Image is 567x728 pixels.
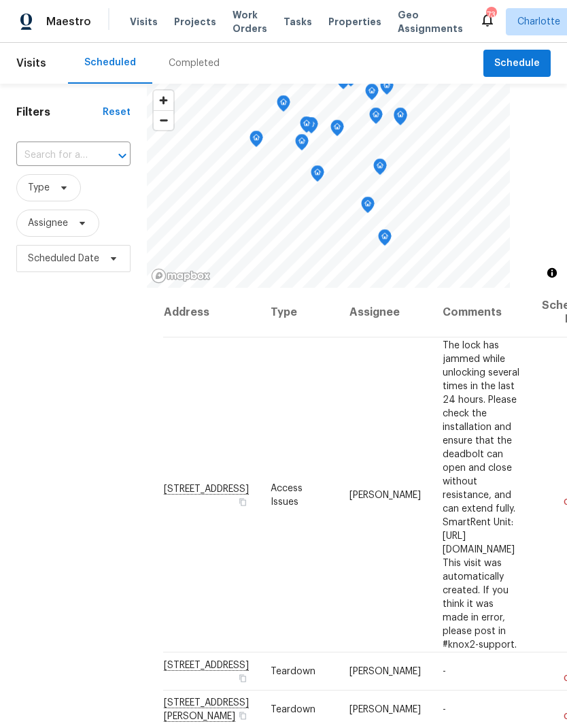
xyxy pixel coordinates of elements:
[300,116,313,137] div: Map marker
[28,252,99,265] span: Scheduled Date
[283,17,312,27] span: Tasks
[330,120,344,141] div: Map marker
[295,134,309,155] div: Map marker
[113,146,132,165] button: Open
[260,288,339,337] th: Type
[130,15,158,29] span: Visits
[250,131,263,152] div: Map marker
[349,667,421,676] span: [PERSON_NAME]
[483,50,551,78] button: Schedule
[432,288,531,337] th: Comments
[174,15,216,29] span: Projects
[169,56,220,70] div: Completed
[311,165,324,186] div: Map marker
[271,705,315,714] span: Teardown
[339,288,432,337] th: Assignee
[443,667,446,676] span: -
[398,8,463,35] span: Geo Assignments
[365,84,379,105] div: Map marker
[277,95,290,116] div: Map marker
[154,90,173,110] button: Zoom in
[46,15,91,29] span: Maestro
[349,490,421,499] span: [PERSON_NAME]
[147,84,510,288] canvas: Map
[237,495,249,508] button: Copy Address
[28,216,68,230] span: Assignee
[271,483,303,506] span: Access Issues
[16,48,46,78] span: Visits
[84,56,136,69] div: Scheduled
[349,705,421,714] span: [PERSON_NAME]
[486,8,496,22] div: 73
[373,159,387,180] div: Map marker
[544,265,560,281] button: Toggle attribution
[271,667,315,676] span: Teardown
[16,105,103,119] h1: Filters
[369,107,383,129] div: Map marker
[237,672,249,684] button: Copy Address
[361,197,375,218] div: Map marker
[378,229,392,250] div: Map marker
[517,15,560,29] span: Charlotte
[154,110,173,130] button: Zoom out
[548,265,556,280] span: Toggle attribution
[151,268,211,284] a: Mapbox homepage
[443,340,519,649] span: The lock has jammed while unlocking several times in the last 24 hours. Please check the installa...
[380,78,394,99] div: Map marker
[233,8,267,35] span: Work Orders
[237,710,249,722] button: Copy Address
[443,705,446,714] span: -
[328,15,381,29] span: Properties
[28,181,50,195] span: Type
[16,145,92,166] input: Search for an address...
[103,105,131,119] div: Reset
[163,288,260,337] th: Address
[494,55,540,72] span: Schedule
[394,107,407,129] div: Map marker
